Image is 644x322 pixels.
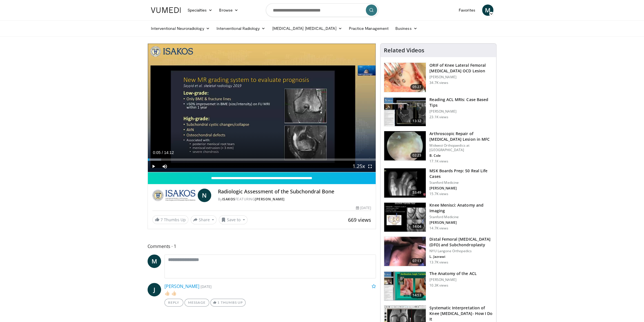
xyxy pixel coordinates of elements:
p: 14.7K views [429,226,448,231]
img: eeecf1cd-70e3-4f5d-b141-d4b5b934bcac.150x105_q85_crop-smart_upscale.jpg [384,271,426,300]
div: By FEATURING [218,197,371,202]
p: Stanford Medicine [429,180,493,185]
p: 34.7K views [429,80,448,85]
a: 53:49 MSK Boards Prep: 50 Real Life Cases Stanford Medicine [PERSON_NAME] 15.7K views [384,168,493,198]
span: 53:49 [410,190,424,195]
a: M [148,254,161,268]
img: eolv1L8ZdYrFVOcH4xMDoxOjBzMTt2bJ.150x105_q85_crop-smart_upscale.jpg [384,237,426,266]
a: Favorites [455,5,479,16]
span: 7 [161,217,163,222]
span: 669 views [348,216,371,223]
img: ISAKOS [152,189,195,202]
span: 14:04 [410,224,424,229]
a: [PERSON_NAME] [164,283,199,289]
button: Playback Rate [353,161,364,172]
button: Play [148,161,159,172]
p: [PERSON_NAME] [429,109,493,114]
span: 0:05 [153,150,161,155]
a: [PERSON_NAME] [255,197,285,202]
p: 10.3K views [429,283,448,288]
small: [DATE] [200,284,211,289]
a: [MEDICAL_DATA] [MEDICAL_DATA] [269,23,345,34]
h3: Distal Femoral [MEDICAL_DATA] (DFO) and Subchondroplasty [429,236,493,248]
img: 11215_3.png.150x105_q85_crop-smart_upscale.jpg [384,63,426,92]
img: VuMedi Logo [151,7,181,13]
a: Interventional Neuroradiology [148,23,213,34]
a: ISAKOS [222,197,235,202]
a: J [148,283,161,296]
span: 13:32 [410,118,424,124]
img: 0e1c0b0f-edfa-46d1-b74c-b91acfcd1dc2.150x105_q85_crop-smart_upscale.jpg [384,97,426,126]
a: 7 Thumbs Up [152,215,188,224]
a: 13:32 Reading ACL MRIs: Case Based Tips [PERSON_NAME] 23.1K views [384,97,493,127]
button: Save to [219,215,248,224]
p: 17.1K views [429,159,448,164]
p: [PERSON_NAME] [429,220,493,225]
a: Specialties [184,5,216,16]
button: Fullscreen [364,161,376,172]
a: M [482,5,493,16]
p: L. Jazrawi [429,254,493,259]
a: 07:13 Distal Femoral [MEDICAL_DATA] (DFO) and Subchondroplasty NYU Langone Orthopedics L. Jazrawi... [384,236,493,266]
h4: Radiologic Assessment of the Subchondral Bone [218,189,371,195]
p: [PERSON_NAME] [429,278,476,282]
a: 14:53 The Anatomy of the ACL [PERSON_NAME] 10.3K views [384,271,493,301]
img: 34a0702c-cbe2-4e43-8b2c-f8cc537dbe22.150x105_q85_crop-smart_upscale.jpg [384,203,426,232]
p: [PERSON_NAME] [429,186,493,191]
a: Interventional Radiology [213,23,269,34]
a: Business [392,23,421,34]
p: NYU Langone Orthopedics [429,249,493,253]
img: -obq8PbsAZBgmTg34xMDoxOjBrO-I4W8.150x105_q85_crop-smart_upscale.jpg [384,168,426,198]
span: 1 [217,300,220,305]
a: 14:04 Knee Menisci: Anatomy and Imaging Stanford Medicine [PERSON_NAME] 14.7K views [384,202,493,232]
img: 38694_0000_3.png.150x105_q85_crop-smart_upscale.jpg [384,131,426,160]
span: / [162,150,163,155]
input: Search topics, interventions [266,3,378,17]
p: B. Cole [429,153,493,158]
h3: Knee Menisci: Anatomy and Imaging [429,202,493,214]
h3: The Anatomy of the ACL [429,271,476,276]
h3: ORIF of Knee Lateral Femoral [MEDICAL_DATA] OCD Lesion [429,62,493,74]
p: Stanford Medicine [429,215,493,219]
button: Mute [159,161,170,172]
span: 14:53 [410,292,424,298]
p: Midwest Orthopaedics at [GEOGRAPHIC_DATA] [429,143,493,152]
span: 05:27 [410,84,424,90]
p: 23.1K views [429,115,448,119]
h4: Related Videos [384,47,424,54]
span: Comments 1 [148,243,376,250]
p: 👍🏻 👍🏻 [164,290,376,296]
a: Reply [164,299,183,307]
span: 02:23 [410,153,424,158]
a: N [198,189,211,202]
a: 02:23 Arthroscopic Repair of [MEDICAL_DATA] Lesion in MFC Midwest Orthopaedics at [GEOGRAPHIC_DAT... [384,131,493,164]
h3: Reading ACL MRIs: Case Based Tips [429,97,493,108]
div: [DATE] [356,205,371,211]
div: Progress Bar [148,158,376,161]
video-js: Video Player [148,44,376,172]
h3: MSK Boards Prep: 50 Real Life Cases [429,168,493,179]
span: 14:12 [164,150,174,155]
h3: Arthroscopic Repair of [MEDICAL_DATA] Lesion in MFC [429,131,493,142]
a: 05:27 ORIF of Knee Lateral Femoral [MEDICAL_DATA] OCD Lesion [PERSON_NAME] 34.7K views [384,62,493,92]
span: 07:13 [410,258,424,264]
p: 13.7K views [429,260,448,265]
a: 1 Thumbs Up [210,299,246,307]
p: [PERSON_NAME] [429,75,493,79]
a: Browse [216,5,242,16]
a: Practice Management [345,23,392,34]
h3: Systematic Interpretation of Knee [MEDICAL_DATA]- How I Do It [429,305,493,322]
a: Message [184,299,209,307]
button: Share [191,215,217,224]
p: 15.7K views [429,192,448,196]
